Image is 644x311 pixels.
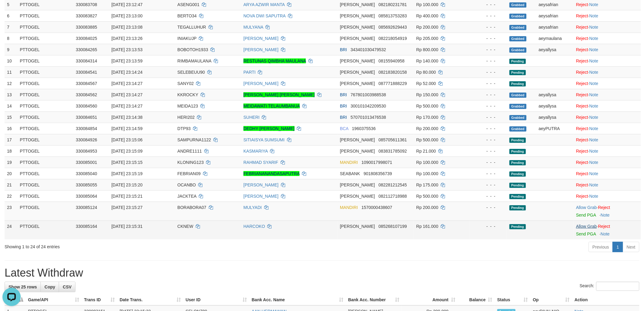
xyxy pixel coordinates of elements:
td: 19 [5,157,17,168]
td: PTTOGEL [17,44,73,55]
div: - - - [472,193,505,199]
td: PTTOGEL [17,168,73,179]
a: Note [590,47,599,52]
th: Status: activate to sort column ascending [495,294,530,306]
span: ANDRE1111 [177,149,202,154]
span: MANDIRI [340,160,358,165]
span: RIMBAMAULANA [177,58,211,63]
span: Copy 1090017998071 to clipboard [362,160,392,165]
th: Trans ID: activate to sort column ascending [82,294,117,306]
td: · [574,157,641,168]
a: [PERSON_NAME] [243,36,278,41]
span: 330084314 [76,58,97,63]
a: Reject [576,115,588,120]
div: - - - [472,13,505,19]
td: · [574,111,641,123]
span: [DATE] 23:15:21 [111,194,142,199]
div: - - - [472,47,505,53]
td: · [574,78,641,89]
a: MULYADI [243,205,262,210]
span: Rp 80.000 [416,70,436,75]
td: · [574,21,641,33]
td: 6 [5,10,17,21]
span: 330085040 [76,171,97,176]
button: Open LiveChat chat widget [2,2,21,21]
td: 10 [5,55,17,66]
span: SEABANK [340,171,360,176]
div: - - - [472,80,505,87]
a: Reject [576,126,588,131]
span: Grabbed [509,25,527,30]
a: Note [601,231,610,236]
span: Pending [509,81,526,87]
span: BOBOTOH1933 [177,47,208,52]
div: - - - [472,2,505,8]
td: aeyallysa [536,111,574,123]
span: Rp 200.000 [416,126,438,131]
span: [PERSON_NAME] [340,194,375,199]
span: Rp 100.000 [416,2,438,7]
td: · [574,168,641,179]
a: MULYANA [243,25,263,30]
span: Rp 500.000 [416,194,438,199]
span: Grabbed [509,36,527,41]
a: [PERSON_NAME] [243,81,278,86]
a: CSV [59,282,75,292]
span: [DATE] 23:13:26 [111,36,142,41]
a: FEBRIANANANDASAPUTRA [243,171,299,176]
span: BRI [340,115,347,120]
span: Copy 082112718988 to clipboard [379,194,407,199]
span: Rp 21.000 [416,149,436,154]
a: Send PGA [576,213,596,217]
a: Note [590,194,599,199]
a: Note [590,2,599,7]
span: CSV [63,284,72,289]
a: Reject [598,224,610,229]
span: [PERSON_NAME] [340,58,375,63]
span: Copy 082180231781 to clipboard [379,2,407,7]
div: - - - [472,159,505,165]
a: Reject [576,171,588,176]
td: PTTOGEL [17,10,73,21]
a: SUHERI [243,115,260,120]
a: Note [590,160,599,165]
a: Note [590,92,599,97]
span: [DATE] 23:13:00 [111,13,142,18]
td: PTTOGEL [17,21,73,33]
span: ASENG001 [177,2,199,7]
span: [PERSON_NAME] [340,70,375,75]
span: [DATE] 23:15:15 [111,160,142,165]
a: ARYA AZWIR MANTA [243,2,285,7]
span: [DATE] 23:14:27 [111,104,142,108]
span: Rp 100.000 [416,160,438,165]
span: Rp 140.000 [416,58,438,63]
span: Copy 08155940958 to clipboard [379,58,405,63]
td: PTTOGEL [17,66,73,78]
td: aeyallysa [536,44,574,55]
th: Op: activate to sort column ascending [530,294,572,306]
a: Note [601,213,610,217]
span: Grabbed [509,14,527,19]
td: PTTOGEL [17,145,73,157]
span: [DATE] 23:15:06 [111,137,142,142]
a: DEDHY [PERSON_NAME] [243,126,295,131]
div: - - - [472,92,505,98]
span: BCA [340,126,348,131]
a: KASMARIYA [243,149,268,154]
span: Copy 087771888229 to clipboard [379,81,407,86]
span: Rp 400.000 [416,13,438,18]
span: Rp 800.000 [416,47,438,52]
div: - - - [472,103,505,109]
span: 330084265 [76,47,97,52]
a: Reject [576,194,588,199]
td: 23 [5,202,17,221]
a: Note [590,182,599,187]
span: Rp 100.000 [416,171,438,176]
span: Copy 082281212545 to clipboard [379,182,407,187]
span: [DATE] 23:15:19 [111,171,142,176]
span: Rp 170.000 [416,115,438,120]
a: Previous [589,242,613,252]
td: PTTOGEL [17,89,73,100]
span: [DATE] 23:12:47 [111,2,142,7]
td: · [574,190,641,202]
